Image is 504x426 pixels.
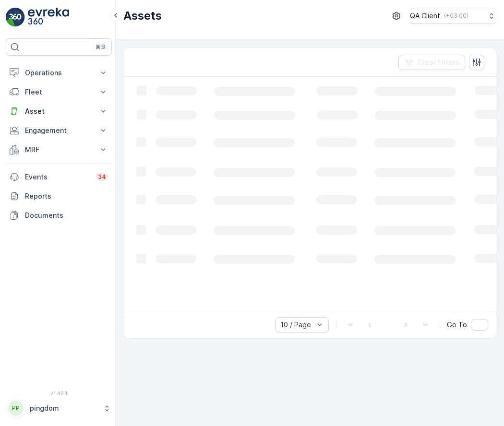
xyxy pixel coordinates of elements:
[6,398,112,418] button: PPpingdom
[6,206,112,225] a: Documents
[25,87,93,97] p: Fleet
[25,211,108,220] p: Documents
[6,140,112,159] button: MRF
[25,106,93,116] p: Asset
[410,8,496,24] button: QA Client(+03:00)
[6,83,112,102] button: Fleet
[418,58,459,67] p: Clear Filters
[25,172,90,182] p: Events
[398,55,465,70] button: Clear Filters
[6,390,112,396] span: v 1.48.1
[30,403,98,413] p: pingdom
[447,320,467,330] span: Go To
[6,8,25,27] img: logo
[6,167,112,187] a: Events34
[6,102,112,121] button: Asset
[8,401,24,416] div: PP
[123,8,162,24] p: Assets
[28,8,69,27] img: logo_light-DOdMpM7g.png
[444,12,468,20] p: ( +03:00 )
[98,173,106,181] p: 34
[6,63,112,83] button: Operations
[6,187,112,206] a: Reports
[25,145,93,154] p: MRF
[25,68,93,78] p: Operations
[410,11,440,21] p: QA Client
[6,121,112,140] button: Engagement
[96,43,105,51] p: ⌘B
[25,126,93,135] p: Engagement
[25,191,108,201] p: Reports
